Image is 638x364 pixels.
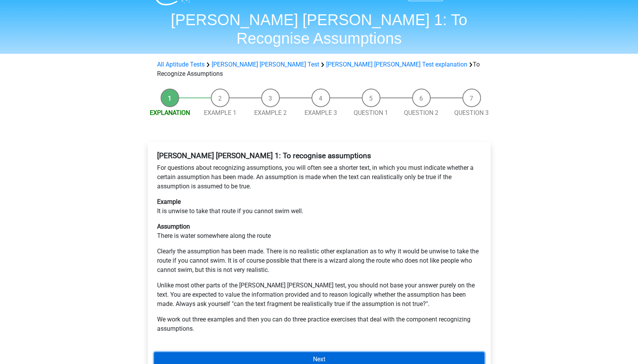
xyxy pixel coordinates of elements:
[157,61,205,68] a: All Aptitude Tests
[157,281,481,309] p: Unlike most other parts of the [PERSON_NAME] [PERSON_NAME] test, you should not base your answer ...
[150,109,190,116] a: Explanation
[157,197,481,216] p: It is unwise to take that route if you cannot swim well.
[154,60,484,79] div: To Recognize Assumptions
[157,222,481,241] p: There is water somewhere along the route
[157,247,481,275] p: Clearly the assumption has been made. There is no realistic other explanation as to why it would ...
[157,198,181,205] b: Example
[254,109,287,116] a: Example 2
[304,109,337,116] a: Example 3
[326,61,467,68] a: [PERSON_NAME] [PERSON_NAME] Test explanation
[141,10,497,48] h1: [PERSON_NAME] [PERSON_NAME] 1: To Recognise Assumptions
[212,61,319,68] a: [PERSON_NAME] [PERSON_NAME] Test
[157,163,481,191] p: For questions about recognizing assumptions, you will often see a shorter text, in which you must...
[157,223,190,230] b: Assumption
[404,109,438,116] a: Question 2
[157,315,481,333] p: We work out three examples and then you can do three practice exercises that deal with the compon...
[204,109,236,116] a: Example 1
[354,109,388,116] a: Question 1
[157,151,371,160] b: [PERSON_NAME] [PERSON_NAME] 1: To recognise assumptions
[454,109,489,116] a: Question 3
